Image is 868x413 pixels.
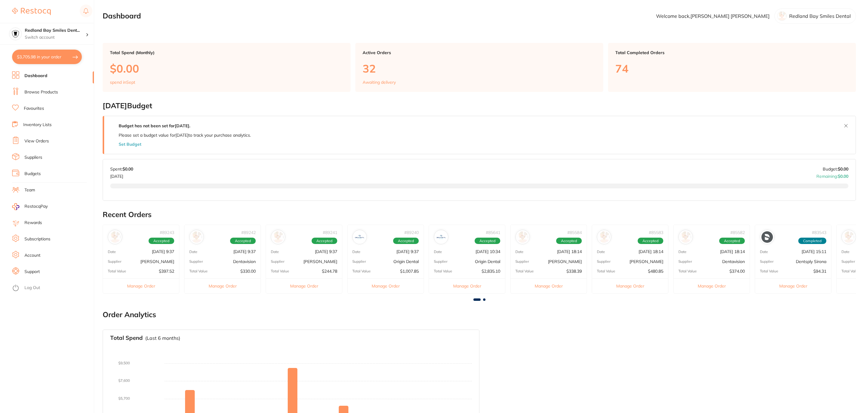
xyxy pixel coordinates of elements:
button: Manage Order [755,278,831,293]
p: Date [515,250,524,254]
p: $374.00 [729,269,745,274]
span: Accepted [230,238,256,244]
a: Total Spend (Monthly)$0.00spend inSept [103,43,351,92]
p: Supplier [108,259,121,264]
p: $94.31 [813,269,826,274]
img: Redland Bay Smiles Dental [9,28,21,40]
p: $244.78 [322,269,337,274]
p: spend in Sept [110,80,135,85]
button: Manage Order [348,278,424,293]
p: [DATE] 18:14 [557,249,582,254]
p: Supplier [515,259,529,264]
p: [PERSON_NAME] [629,259,663,264]
a: View Orders [24,138,49,144]
p: Date [841,250,850,254]
strong: $0.00 [838,166,848,172]
p: Total Value [841,269,860,273]
p: Supplier [189,259,203,264]
p: Total Completed Orders [615,50,849,55]
a: Browse Products [24,89,58,95]
p: Spent: [110,167,133,171]
p: $0.00 [110,62,343,75]
p: [DATE] 10:34 [476,249,500,254]
button: $3,705.98 in your order [12,50,82,64]
p: Total Value [189,269,208,273]
p: Supplier [271,259,284,264]
p: Date [760,250,768,254]
p: [DATE] 9:37 [152,249,174,254]
img: RestocqPay [12,203,19,210]
a: Log Out [24,285,40,291]
span: Completed [798,238,826,244]
p: $330.00 [240,269,256,274]
button: Log Out [12,283,92,293]
p: # 89243 [160,230,174,235]
p: Origin Dental [393,259,419,264]
span: Accepted [312,238,337,244]
p: Supplier [597,259,610,264]
p: Date [108,250,116,254]
p: [PERSON_NAME] [303,259,337,264]
p: Total Value [760,269,778,273]
img: Origin Dental [435,231,447,243]
a: Team [24,187,35,193]
p: Total Value [434,269,452,273]
h2: Dashboard [103,12,141,20]
p: Please set a budget value for [DATE] to track your purchase analytics. [119,133,251,138]
p: Remaining: [816,171,848,179]
p: Redland Bay Smiles Dental [789,13,851,19]
a: Restocq Logo [12,5,51,18]
p: $480.85 [648,269,663,274]
a: Total Completed Orders74 [608,43,856,92]
p: # 89242 [241,230,256,235]
p: [DATE] 18:14 [720,249,745,254]
p: [DATE] [110,171,133,179]
p: # 85584 [567,230,582,235]
p: # 89240 [404,230,419,235]
p: Active Orders [363,50,596,55]
p: Welcome back, [PERSON_NAME] [PERSON_NAME] [656,13,770,19]
p: Total Value [515,269,534,273]
h2: Recent Orders [103,210,856,219]
p: Dentavision [722,259,745,264]
p: Supplier [434,259,447,264]
p: (Last 6 months) [145,335,180,341]
button: Manage Order [511,278,587,293]
p: Dentavision [233,259,256,264]
p: Date [678,250,687,254]
p: Date [271,250,279,254]
img: Dentavision [680,231,691,243]
p: $2,835.10 [482,269,500,274]
strong: $0.00 [123,166,133,172]
p: # 85583 [649,230,663,235]
p: Date [189,250,197,254]
a: Suppliers [24,154,42,161]
button: Manage Order [429,278,505,293]
img: Dentsply Sirona [761,231,773,243]
h4: Redland Bay Smiles Dental [25,28,86,34]
button: Manage Order [674,278,750,293]
p: [DATE] 18:14 [639,249,663,254]
p: [PERSON_NAME] [140,259,174,264]
p: Supplier [841,259,855,264]
p: [DATE] 9:37 [396,249,419,254]
img: Henry Schein Halas [109,231,121,243]
a: Account [24,252,40,259]
span: Accepted [149,238,174,244]
p: [DATE] 15:11 [802,249,826,254]
h2: [DATE] Budget [103,102,856,110]
p: Total Value [352,269,371,273]
p: Dentsply Sirona [796,259,826,264]
p: $397.52 [159,269,174,274]
a: Favourites [24,106,44,112]
h3: Total Spend [110,335,143,341]
img: Adam Dental [272,231,284,243]
p: $338.39 [566,269,582,274]
p: 74 [615,62,849,75]
p: [DATE] 9:37 [315,249,337,254]
span: Accepted [393,238,419,244]
p: Total Value [108,269,126,273]
p: Date [597,250,605,254]
p: Supplier [760,259,774,264]
button: Manage Order [592,278,668,293]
